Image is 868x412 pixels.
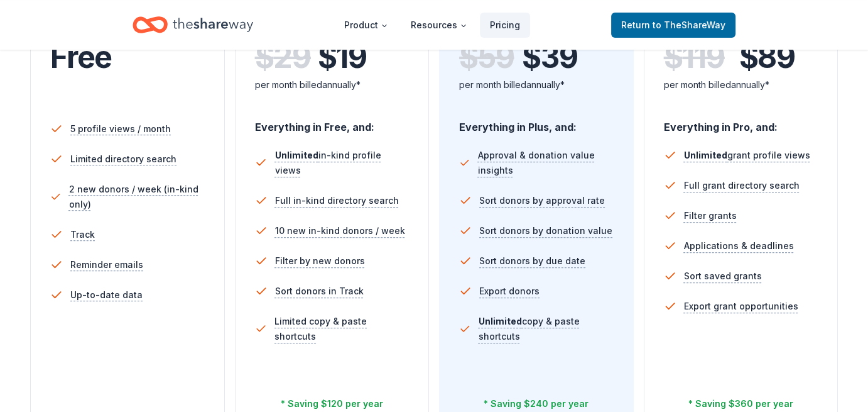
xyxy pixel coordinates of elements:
span: Sort donors by approval rate [479,193,605,208]
span: copy & paste shortcuts [479,316,580,342]
div: * Saving $240 per year [484,396,589,411]
span: Approval & donation value insights [478,148,614,178]
span: Reminder emails [70,257,143,272]
div: Everything in Plus, and: [459,109,614,135]
div: Everything in Free, and: [255,109,410,135]
span: Full grant directory search [684,178,800,193]
div: per month billed annually* [255,77,410,92]
span: Export donors [479,284,540,299]
span: Applications & deadlines [684,238,794,253]
span: $ 39 [522,40,577,75]
span: $ 19 [318,40,367,75]
span: Return [621,18,725,33]
span: Export grant opportunities [684,299,798,314]
span: Unlimited [479,316,522,326]
span: in-kind profile views [274,150,381,175]
span: Track [70,227,95,242]
span: Full in-kind directory search [275,193,399,208]
nav: Main [334,10,530,40]
span: Unlimited [684,150,727,160]
span: to TheShareWay [653,19,725,30]
div: * Saving $120 per year [281,396,383,411]
span: Sort donors in Track [275,284,364,299]
button: Product [334,13,398,38]
span: Up-to-date data [70,287,143,303]
span: grant profile views [684,150,810,160]
span: Free [50,38,112,75]
span: 10 new in-kind donors / week [275,223,405,238]
a: Returnto TheShareWay [611,13,735,38]
div: per month billed annually* [459,77,614,92]
div: * Saving $360 per year [688,396,793,411]
a: Home [133,10,253,40]
span: 5 profile views / month [70,121,171,136]
span: Filter by new donors [275,253,365,269]
a: Pricing [480,13,530,38]
span: Sort donors by due date [479,253,585,269]
div: per month billed annually* [664,77,818,92]
span: Limited copy & paste shortcuts [274,314,409,344]
span: Filter grants [684,208,737,223]
button: Resources [401,13,477,38]
span: $ 89 [739,40,795,75]
span: 2 new donors / week (in-kind only) [69,182,205,212]
div: Everything in Pro, and: [664,109,818,135]
span: Limited directory search [70,152,176,167]
span: Unlimited [274,150,318,160]
span: Sort donors by donation value [479,223,612,238]
span: Sort saved grants [684,269,762,284]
